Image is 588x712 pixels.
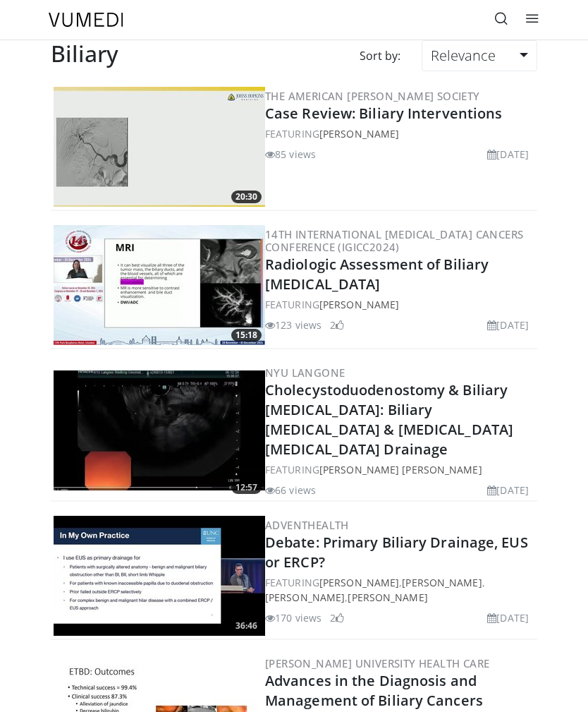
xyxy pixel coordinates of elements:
[265,227,523,254] a: 14th International [MEDICAL_DATA] Cancers Conference (IGICC2024)
[265,380,513,459] a: Cholecystoduodenostomy & Biliary [MEDICAL_DATA]: Biliary [MEDICAL_DATA] & [MEDICAL_DATA] [MEDICAL...
[265,366,345,380] a: NYU Langone
[265,462,534,477] div: FEATURING
[265,255,489,294] a: Radiologic Assessment of Biliary [MEDICAL_DATA]
[49,13,123,27] img: VuMedi Logo
[231,191,262,203] span: 20:30
[319,463,482,476] a: [PERSON_NAME] [PERSON_NAME]
[319,298,399,311] a: [PERSON_NAME]
[54,370,265,490] a: 12:57
[54,516,265,636] a: 36:46
[265,533,528,572] a: Debate: Primary Biliary Drainage, EUS or ERCP?
[54,370,265,490] img: a74c4263-1091-4a32-86f0-a789ec39355a.300x170_q85_crop-smart_upscale.jpg
[487,318,529,332] li: [DATE]
[330,610,344,625] li: 2
[319,127,399,140] a: [PERSON_NAME]
[431,46,496,65] span: Relevance
[487,147,529,162] li: [DATE]
[54,87,265,207] img: ac021962-dcde-45ff-a390-3c31e26f400d.300x170_q85_crop-smart_upscale.jpg
[319,576,399,589] a: [PERSON_NAME]
[330,318,344,332] li: 2
[265,671,483,710] a: Advances in the Diagnosis and Management of Biliary Cancers
[349,40,411,71] div: Sort by:
[265,147,316,162] li: 85 views
[487,610,529,625] li: [DATE]
[265,318,321,332] li: 123 views
[265,656,489,670] a: [PERSON_NAME] University Health Care
[487,483,529,497] li: [DATE]
[265,126,534,141] div: FEATURING
[265,591,345,604] a: [PERSON_NAME]
[51,40,118,67] h2: Biliary
[54,225,265,345] img: 24393bd0-b7ce-437c-8f94-6b288d6f8559.300x170_q85_crop-smart_upscale.jpg
[231,620,262,632] span: 36:46
[265,575,534,605] div: FEATURING , , ,
[231,329,262,342] span: 15:18
[422,40,537,71] a: Relevance
[265,483,316,497] li: 66 views
[231,481,262,494] span: 12:57
[54,516,265,636] img: ee1eed33-2e7c-46d7-9381-a990a821569d.300x170_q85_crop-smart_upscale.jpg
[265,518,349,532] a: AdventHealth
[348,591,427,604] a: [PERSON_NAME]
[265,89,480,103] a: The American [PERSON_NAME] Society
[265,610,321,625] li: 170 views
[54,225,265,345] a: 15:18
[265,104,502,123] a: Case Review: Biliary Interventions
[402,576,482,589] a: [PERSON_NAME]
[265,297,534,312] div: FEATURING
[54,87,265,207] a: 20:30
